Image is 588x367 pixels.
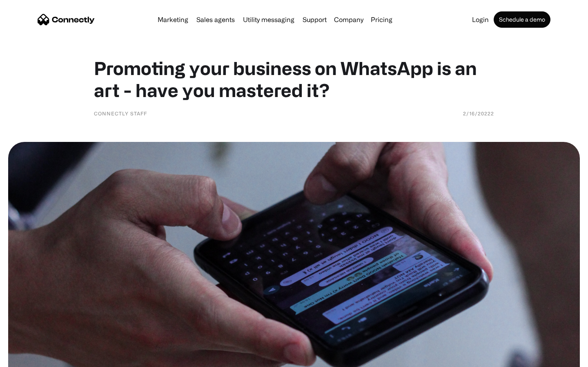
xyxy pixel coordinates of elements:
h1: Promoting your business on WhatsApp is an art - have you mastered it? [94,57,494,101]
div: Company [334,14,363,25]
div: 2/16/20222 [463,109,494,117]
aside: Language selected: English [8,353,49,364]
div: Connectly Staff [94,109,147,117]
a: Support [299,16,330,23]
a: Marketing [154,16,192,23]
a: Login [469,16,492,23]
ul: Language list [16,353,49,364]
a: Pricing [367,16,396,23]
a: Schedule a demo [494,11,550,28]
a: Sales agents [193,16,238,23]
a: Utility messaging [240,16,298,23]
